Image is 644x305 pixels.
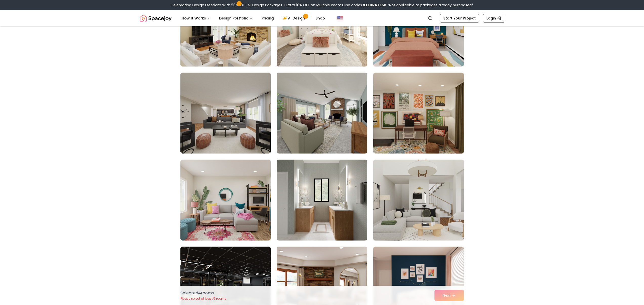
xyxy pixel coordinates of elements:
[311,13,329,23] a: Shop
[215,13,257,23] button: Design Portfolio
[180,290,226,296] p: Selected 4 room s
[171,3,473,8] div: Celebrating Design Freedom With 50% OFF All Design Packages + Extra 10% OFF on Multiple Rooms.
[361,3,386,8] b: CELEBRATE50
[180,160,271,241] img: Room room-79
[277,73,367,154] img: Room room-77
[386,3,473,8] span: *Not applicable to packages already purchased*
[180,297,226,301] p: Please select at least 5 rooms
[277,160,367,241] img: Room room-80
[180,73,271,154] img: Room room-76
[337,15,343,21] img: United States
[178,13,329,23] nav: Main
[258,13,278,23] a: Pricing
[140,10,504,26] nav: Global
[140,13,172,23] img: Spacejoy Logo
[344,3,386,8] span: Use code:
[373,73,464,154] img: Room room-78
[483,14,504,23] a: Login
[178,13,214,23] button: How It Works
[140,13,172,23] a: Spacejoy
[371,158,466,243] img: Room room-81
[440,14,479,23] a: Start Your Project
[279,13,310,23] a: AI Design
